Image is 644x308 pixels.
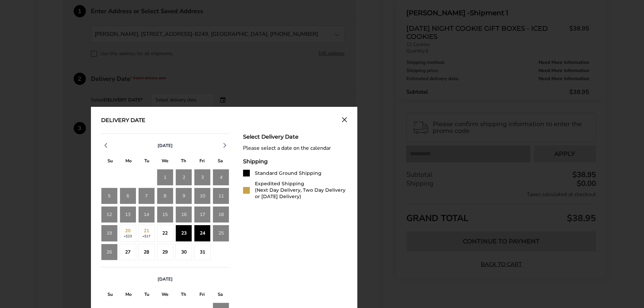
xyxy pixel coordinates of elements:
[243,145,347,151] div: Please select a date on the calendar
[155,143,175,149] button: [DATE]
[119,290,138,301] div: M
[243,134,347,140] div: Select Delivery Date
[101,290,119,301] div: S
[211,157,229,167] div: S
[255,170,321,176] div: Standard Ground Shipping
[193,157,211,167] div: F
[138,290,156,301] div: T
[342,117,347,124] button: Close calendar
[158,276,173,282] span: [DATE]
[255,181,347,200] div: Expedited Shipping (Next Day Delivery, Two Day Delivery or [DATE] Delivery)
[158,143,173,149] span: [DATE]
[243,158,347,165] div: Shipping
[138,157,156,167] div: T
[193,290,211,301] div: F
[174,157,193,167] div: T
[101,117,145,124] div: Delivery Date
[174,290,193,301] div: T
[156,157,174,167] div: W
[155,276,175,282] button: [DATE]
[156,290,174,301] div: W
[119,157,138,167] div: M
[211,290,229,301] div: S
[101,157,119,167] div: S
